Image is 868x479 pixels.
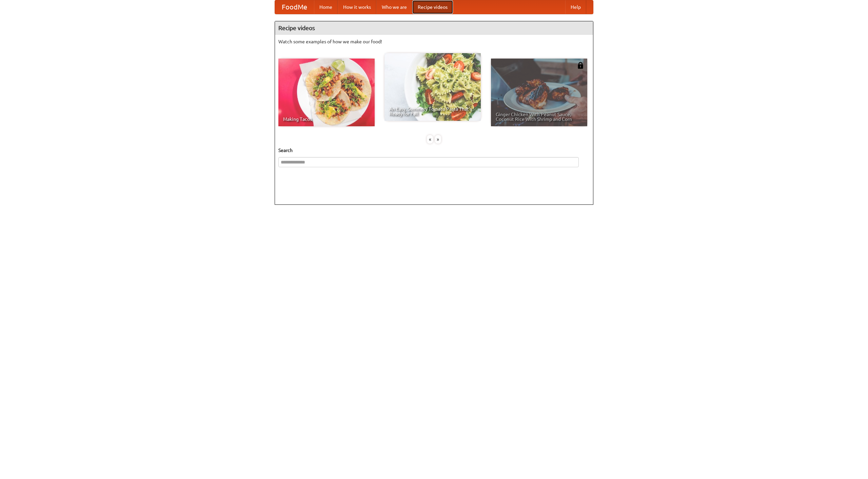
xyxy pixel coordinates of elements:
span: Making Tacos [283,117,370,122]
a: Who we are [376,0,412,14]
a: Home [314,0,338,14]
p: Watch some examples of how we make our food! [278,38,590,45]
h5: Search [278,147,590,154]
a: How it works [338,0,376,14]
a: Making Tacos [278,59,375,126]
a: An Easy, Summery Tomato Pasta That's Ready for Fall [384,53,481,121]
div: « [427,135,433,144]
a: FoodMe [275,0,314,14]
a: Help [565,0,586,14]
img: 483408.png [577,62,584,69]
a: Recipe videos [412,0,453,14]
div: » [435,135,441,144]
span: An Easy, Summery Tomato Pasta That's Ready for Fall [389,107,476,116]
h4: Recipe videos [275,21,593,35]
